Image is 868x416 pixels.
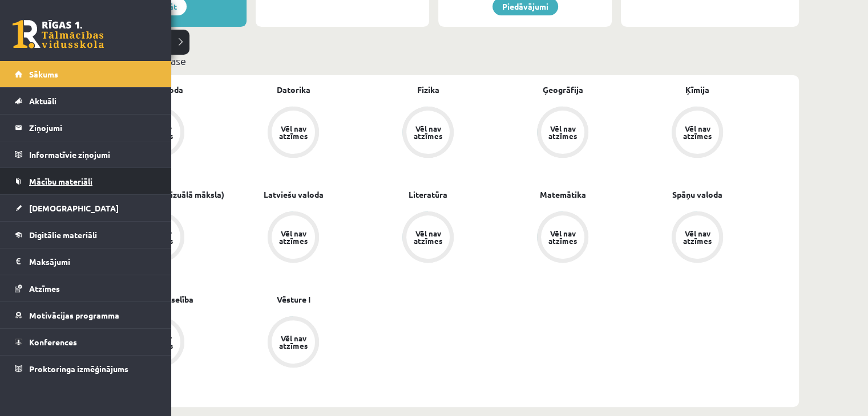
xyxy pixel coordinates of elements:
[15,141,157,168] a: Informatīvie ziņojumi
[417,84,439,96] a: Fizika
[15,356,157,382] a: Proktoringa izmēģinājums
[29,283,60,293] span: Atzīmes
[29,96,56,106] span: Aktuāli
[226,316,361,370] a: Vēl nav atzīmes
[409,189,447,201] a: Literatūra
[29,176,92,186] span: Mācību materiāli
[672,189,722,201] a: Spāņu valoda
[15,222,157,248] a: Digitālie materiāli
[29,141,157,168] legend: Informatīvie ziņojumi
[29,310,119,320] span: Motivācijas programma
[547,230,579,244] div: Vēl nav atzīmes
[15,168,157,194] a: Mācību materiāli
[361,211,495,265] a: Vēl nav atzīmes
[412,230,444,244] div: Vēl nav atzīmes
[543,84,583,96] a: Ģeogrāfija
[15,195,157,221] a: [DEMOGRAPHIC_DATA]
[630,107,765,160] a: Vēl nav atzīmes
[277,230,309,244] div: Vēl nav atzīmes
[15,88,157,114] a: Aktuāli
[277,293,310,305] a: Vēsture I
[547,125,579,140] div: Vēl nav atzīmes
[361,107,495,160] a: Vēl nav atzīmes
[29,230,97,240] span: Digitālie materiāli
[685,84,709,96] a: Ķīmija
[29,337,77,347] span: Konferences
[13,20,104,48] a: Rīgas 1. Tālmācības vidusskola
[15,61,157,87] a: Sākums
[29,69,58,79] span: Sākums
[681,125,713,140] div: Vēl nav atzīmes
[681,230,713,244] div: Vēl nav atzīmes
[29,115,157,141] legend: Ziņojumi
[29,248,157,275] legend: Maksājumi
[29,203,119,213] span: [DEMOGRAPHIC_DATA]
[630,211,765,265] a: Vēl nav atzīmes
[495,211,630,265] a: Vēl nav atzīmes
[264,189,324,201] a: Latviešu valoda
[29,364,128,374] span: Proktoringa izmēģinājums
[540,189,586,201] a: Matemātika
[412,125,444,140] div: Vēl nav atzīmes
[15,115,157,141] a: Ziņojumi
[277,84,310,96] a: Datorika
[15,248,157,275] a: Maksājumi
[277,335,309,349] div: Vēl nav atzīmes
[15,302,157,328] a: Motivācijas programma
[73,53,794,68] p: Mācību plāns 10.a2 klase
[15,275,157,301] a: Atzīmes
[226,211,361,265] a: Vēl nav atzīmes
[495,107,630,160] a: Vēl nav atzīmes
[15,329,157,355] a: Konferences
[277,125,309,140] div: Vēl nav atzīmes
[226,107,361,160] a: Vēl nav atzīmes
